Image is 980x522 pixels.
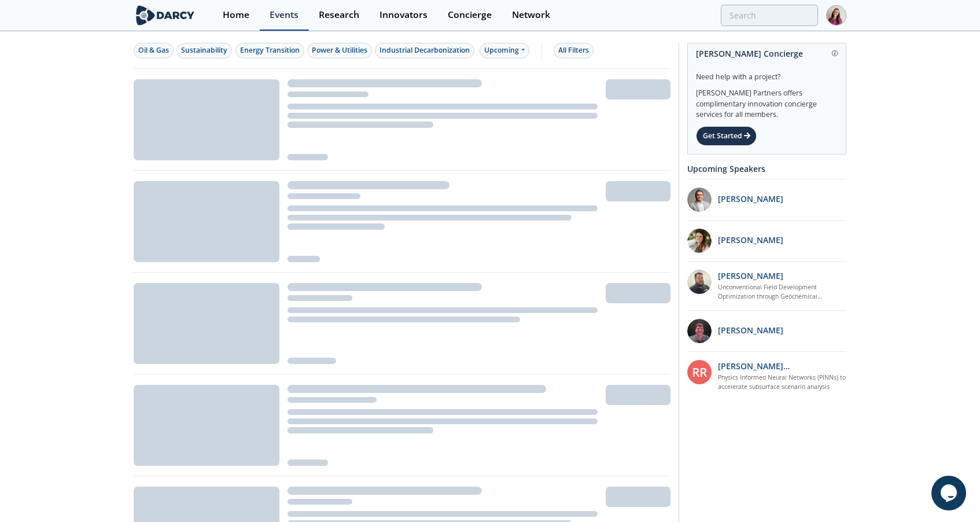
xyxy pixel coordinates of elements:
[270,10,299,20] div: Events
[512,10,550,20] div: Network
[696,82,838,120] div: [PERSON_NAME] Partners offers complimentary innovation concierge services for all members.
[558,45,589,56] div: All Filters
[176,43,232,58] button: Sustainability
[448,10,492,20] div: Concierge
[319,10,359,20] div: Research
[718,324,783,336] p: [PERSON_NAME]
[380,45,470,56] div: Industrial Decarbonization
[312,45,367,56] div: Power & Utilities
[375,43,474,58] button: Industrial Decarbonization
[696,64,838,82] div: Need help with a project?
[480,43,530,58] div: Upcoming
[687,270,712,294] img: 2k2ez1SvSiOh3gKHmcgF
[718,234,783,246] p: [PERSON_NAME]
[687,229,712,253] img: 737ad19b-6c50-4cdf-92c7-29f5966a019e
[240,45,300,56] div: Energy Transition
[718,193,783,205] p: [PERSON_NAME]
[721,5,818,26] input: Advanced Search
[554,43,594,58] button: All Filters
[696,43,838,64] div: [PERSON_NAME] Concierge
[931,476,968,510] iframe: chat widget
[696,126,757,146] div: Get Started
[380,10,428,20] div: Innovators
[832,50,838,57] img: information.svg
[687,319,712,343] img: accc9a8e-a9c1-4d58-ae37-132228efcf55
[826,5,846,25] img: Profile
[718,360,847,372] p: [PERSON_NAME] [PERSON_NAME]
[687,360,712,384] div: RR
[718,283,847,302] a: Unconventional Field Development Optimization through Geochemical Fingerprinting Technology
[307,43,372,58] button: Power & Utilities
[181,45,227,56] div: Sustainability
[235,43,304,58] button: Energy Transition
[223,10,249,20] div: Home
[134,5,197,25] img: logo-wide.svg
[718,373,847,392] a: Physics Informed Neural Networks (PINNs) to accelerate subsurface scenario analysis
[138,45,169,56] div: Oil & Gas
[687,159,846,179] div: Upcoming Speakers
[718,270,783,282] p: [PERSON_NAME]
[134,43,174,58] button: Oil & Gas
[687,188,712,212] img: 1fdb2308-3d70-46db-bc64-f6eabefcce4d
